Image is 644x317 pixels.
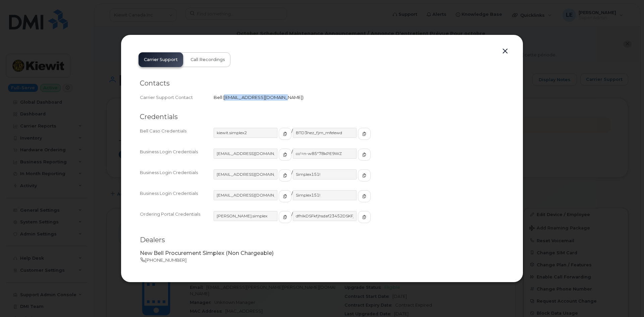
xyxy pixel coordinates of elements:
[191,57,225,62] span: Call Recordings
[279,169,291,181] button: copy to clipboard
[358,169,371,181] button: copy to clipboard
[279,128,291,140] button: copy to clipboard
[140,169,214,188] div: Business Login Credentials
[140,79,504,88] h2: Contacts
[140,149,214,167] div: Business Login Credentials
[358,128,371,140] button: copy to clipboard
[358,211,371,223] button: copy to clipboard
[279,211,291,223] button: copy to clipboard
[214,169,504,188] div: /
[214,128,504,146] div: /
[140,211,214,229] div: Ordering Portal Credentials
[358,190,371,202] button: copy to clipboard
[140,128,214,146] div: Bell Caso Credentials
[224,95,302,100] span: [EMAIL_ADDRESS][DOMAIN_NAME]
[358,149,371,161] button: copy to clipboard
[214,211,504,229] div: /
[140,250,504,257] p: New Bell Procurement Simplex (Non Chargeable)
[214,95,222,100] span: Bell
[140,113,504,121] h2: Credentials
[140,94,214,101] div: Carrier Support Contact
[279,149,291,161] button: copy to clipboard
[140,190,214,208] div: Business Login Credentials
[140,236,504,244] h2: Dealers
[279,190,291,202] button: copy to clipboard
[140,257,504,263] p: [PHONE_NUMBER]
[214,149,504,167] div: /
[214,190,504,208] div: /
[615,288,639,312] iframe: Messenger Launcher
